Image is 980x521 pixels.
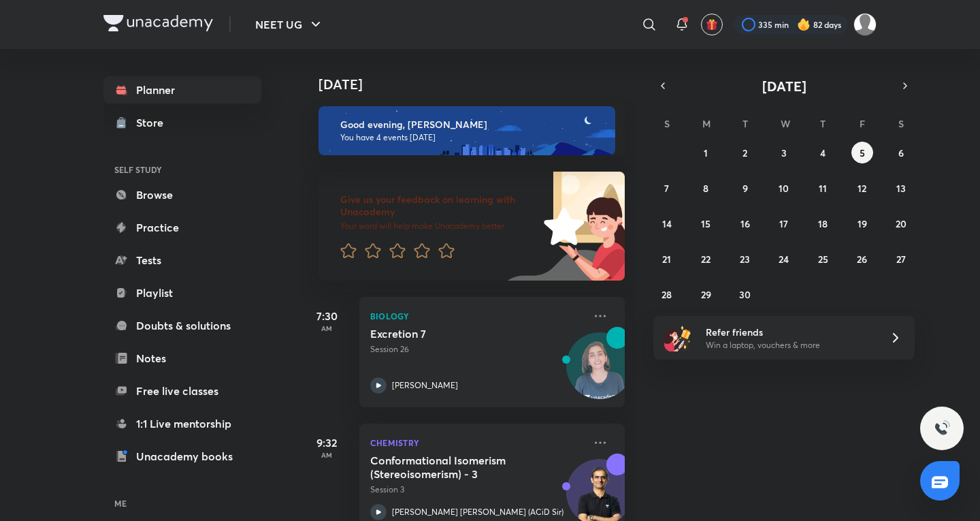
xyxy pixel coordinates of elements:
[898,146,904,159] abbr: September 6, 2025
[734,248,756,270] button: September 23, 2025
[819,182,827,195] abbr: September 11, 2025
[701,288,711,301] abbr: September 29, 2025
[299,308,354,324] h5: 7:30
[103,492,261,515] h6: ME
[742,182,748,195] abbr: September 9, 2025
[103,76,261,104] a: Planner
[370,308,584,324] p: Biology
[664,117,670,130] abbr: Sunday
[860,117,865,130] abbr: Friday
[820,146,826,159] abbr: September 4, 2025
[704,146,708,159] abbr: September 1, 2025
[851,212,873,234] button: September 19, 2025
[703,182,708,195] abbr: September 8, 2025
[781,146,787,159] abbr: September 3, 2025
[797,18,811,31] img: streak
[742,146,747,159] abbr: September 2, 2025
[664,324,691,351] img: referral
[567,340,632,405] img: Avatar
[695,283,717,305] button: September 29, 2025
[656,283,678,305] button: September 28, 2025
[812,142,834,163] button: September 4, 2025
[890,212,912,234] button: September 20, 2025
[664,182,669,195] abbr: September 7, 2025
[740,217,750,230] abbr: September 16, 2025
[103,345,261,372] a: Notes
[695,212,717,234] button: September 15, 2025
[851,142,873,163] button: September 5, 2025
[890,177,912,199] button: September 13, 2025
[779,182,789,195] abbr: September 10, 2025
[103,214,261,241] a: Practice
[857,217,867,230] abbr: September 19, 2025
[812,248,834,270] button: September 25, 2025
[662,217,672,230] abbr: September 14, 2025
[781,117,790,130] abbr: Wednesday
[706,339,873,351] p: Win a laptop, vouchers & more
[370,327,540,341] h5: Excretion 7
[734,283,756,305] button: September 30, 2025
[898,117,904,130] abbr: Saturday
[818,253,828,266] abbr: September 25, 2025
[742,117,748,130] abbr: Tuesday
[734,142,756,163] button: September 2, 2025
[820,117,826,130] abbr: Thursday
[103,312,261,339] a: Doubts & solutions
[739,288,751,301] abbr: September 30, 2025
[103,279,261,306] a: Playlist
[706,18,718,31] img: avatar
[734,212,756,234] button: September 16, 2025
[812,177,834,199] button: September 11, 2025
[299,324,354,332] p: AM
[773,248,795,270] button: September 24, 2025
[672,76,896,95] button: [DATE]
[857,253,867,266] abbr: September 26, 2025
[695,248,717,270] button: September 22, 2025
[103,15,213,31] img: Company Logo
[370,454,540,481] h5: Conformational Isomerism (Stereoisomerism) - 3
[851,177,873,199] button: September 12, 2025
[762,77,806,95] span: [DATE]
[934,420,950,437] img: ttu
[103,410,261,437] a: 1:1 Live mentorship
[818,217,828,230] abbr: September 18, 2025
[896,253,906,266] abbr: September 27, 2025
[857,182,866,195] abbr: September 12, 2025
[701,253,710,266] abbr: September 22, 2025
[497,172,625,281] img: feedback_image
[896,182,906,195] abbr: September 13, 2025
[860,146,865,159] abbr: September 5, 2025
[779,253,789,266] abbr: September 24, 2025
[340,221,539,232] p: Your word will help make Unacademy better
[896,217,906,230] abbr: September 20, 2025
[656,248,678,270] button: September 21, 2025
[392,379,458,392] p: [PERSON_NAME]
[370,484,584,496] p: Session 3
[299,451,354,459] p: AM
[656,177,678,199] button: September 7, 2025
[392,506,563,518] p: [PERSON_NAME] [PERSON_NAME] (ACiD Sir)
[701,14,723,35] button: avatar
[299,435,354,451] h5: 9:32
[661,288,672,301] abbr: September 28, 2025
[773,142,795,163] button: September 3, 2025
[247,11,332,38] button: NEET UG
[340,193,539,218] h6: Give us your feedback on learning with Unacademy
[706,325,873,339] h6: Refer friends
[656,212,678,234] button: September 14, 2025
[702,117,710,130] abbr: Monday
[318,106,615,155] img: evening
[695,177,717,199] button: September 8, 2025
[103,109,261,136] a: Store
[103,15,213,35] a: Company Logo
[370,435,584,451] p: Chemistry
[103,158,261,181] h6: SELF STUDY
[103,181,261,208] a: Browse
[740,253,750,266] abbr: September 23, 2025
[370,343,584,356] p: Session 26
[773,212,795,234] button: September 17, 2025
[136,114,171,131] div: Store
[812,212,834,234] button: September 18, 2025
[340,132,603,143] p: You have 4 events [DATE]
[318,76,638,93] h4: [DATE]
